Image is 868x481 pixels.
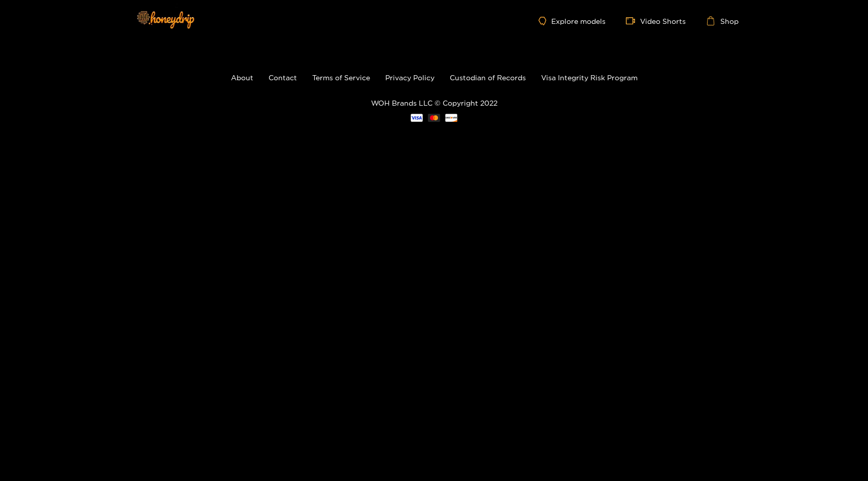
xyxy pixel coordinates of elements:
[385,74,435,81] a: Privacy Policy
[312,74,370,81] a: Terms of Service
[269,74,297,81] a: Contact
[626,16,640,25] span: video-camera
[539,17,606,25] a: Explore models
[450,74,526,81] a: Custodian of Records
[541,74,638,81] a: Visa Integrity Risk Program
[706,16,739,25] a: Shop
[231,74,253,81] a: About
[626,16,686,25] a: Video Shorts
